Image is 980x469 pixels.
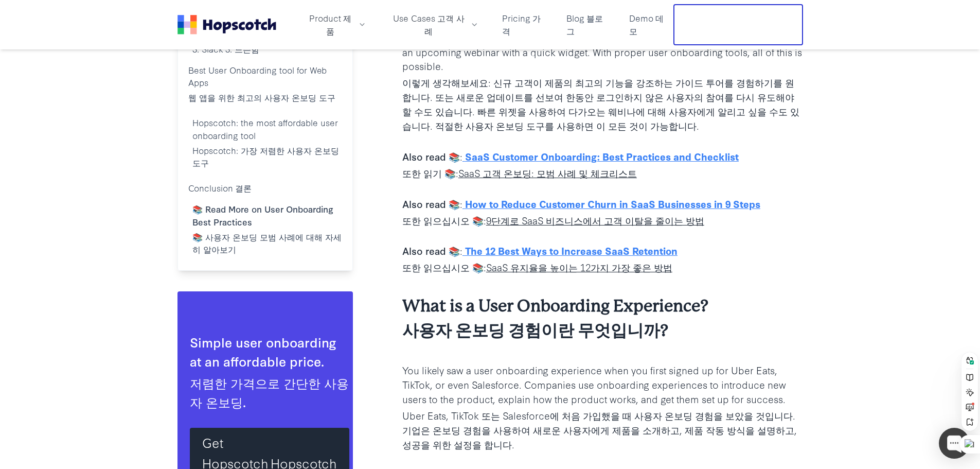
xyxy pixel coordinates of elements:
a: Conclusion결론 [184,178,346,199]
sider-trans-text: Uber Eats, TikTok 또는 Salesforce에 처음 가입했을 때 사용자 온보딩 경험을 보았을 것입니다. 기업은 온보딩 경험을 사용하여 새로운 사용자에게 제품을 소... [402,408,797,451]
sider-trans-text: 이렇게 생각해보세요: 신규 고객이 제품의 최고의 기능을 강조하는 가이드 투어를 경험하기를 원합니다. 또는 새로운 업데이트를 선보여 한동안 로그인하지 않은 사용자의 참여를 다시... [402,75,799,132]
sider-trans-text: : [402,260,672,274]
b: Also read 📚 [402,149,460,163]
sider-trans-text: 데모 [629,12,664,37]
a: SaaS Customer Onboarding: Best Practices and Checklist [462,149,739,163]
a: How to Reduce Customer Churn in SaaS Businesses in 9 Steps [462,197,760,211]
div: Simple user onboarding at an affordable price. [190,333,349,415]
sider-trans-text: Hopscotch: 가장 저렴한 사용자 온보딩 도구 [192,144,339,169]
button: Use Cases고객 사례 [385,10,486,40]
p: : [402,244,803,279]
sider-trans-text: 📚 사용자 온보딩 모범 사례에 대해 자세히 알아보기 [192,231,342,255]
sider-trans-text: 가격 [502,12,541,37]
u: SaaS 고객 온보딩: 모범 사례 및 체크리스트 [458,166,637,180]
b: 또한 읽으십시오 📚 [402,213,484,227]
p: Think of it this way: You want new customers to experience a guided tour highlighting your produc... [402,2,803,137]
sider-trans-text: : [402,166,637,180]
a: Blog블로그 [562,10,613,40]
sider-trans-text: 저렴한 가격으로 간단한 사용자 온보딩. [190,373,349,411]
button: Free Trial무료 평가판 [673,4,803,45]
sider-trans-text: : [402,213,704,227]
button: Product제품 [301,10,373,40]
u: 9단계로 SaaS 비즈니스에서 고객 이탈을 줄이는 방법 [486,213,704,227]
a: Pricing가격 [498,10,550,40]
sider-trans-text: 무료 평가판 [733,9,783,39]
a: The 12 Best Ways to Increase SaaS Retention [462,244,678,257]
sider-trans-text: 웹 앱을 위한 최고의 사용자 온보딩 도구 [188,91,335,103]
u: SaaS Customer Onboarding: Best Practices and Checklist [465,149,739,163]
p: : [402,149,803,184]
u: SaaS 유지율을 높이는 12가지 가장 좋은 방법 [486,260,672,274]
sider-trans-text: 3. 느슨함 [225,43,259,55]
b: 또한 읽으십시오 📚 [402,260,484,274]
h3: What is a User Onboarding Experience? [402,295,803,346]
a: Demo데모 [625,10,673,40]
u: The 12 Best Ways to Increase SaaS Retention [465,244,678,257]
b: Also read 📚 [402,197,460,211]
a: Home [177,15,276,34]
span: Product [307,12,353,38]
a: Best User Onboarding tool for Web Apps웹 앱을 위한 최고의 사용자 온보딩 도구 [184,60,346,112]
sider-trans-text: 사용자 온보딩 경험이란 무엇입니까? [402,321,668,340]
b: 📚 Read More on User Onboarding Best Practices [192,203,342,256]
sider-trans-text: 결론 [235,182,252,194]
sider-trans-text: 고객 사례 [424,12,465,37]
p: : [402,197,803,232]
sider-trans-text: 블로그 [566,12,603,37]
u: How to Reduce Customer Churn in SaaS Businesses in 9 Steps [465,197,760,211]
b: 또한 읽기 📚 [402,166,456,180]
a: 📚 Read More on User Onboarding Best Practices📚 사용자 온보딩 모범 사례에 대해 자세히 알아보기 [184,199,346,264]
b: Also read 📚 [402,244,460,257]
a: Hopscotch: the most affordable user onboarding toolHopscotch: 가장 저렴한 사용자 온보딩 도구 [184,112,346,178]
p: You likely saw a user onboarding experience when you first signed up for Uber Eats, TikTok, or ev... [402,363,803,455]
span: Use Cases [391,12,466,38]
sider-trans-text: 제품 [326,12,351,37]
